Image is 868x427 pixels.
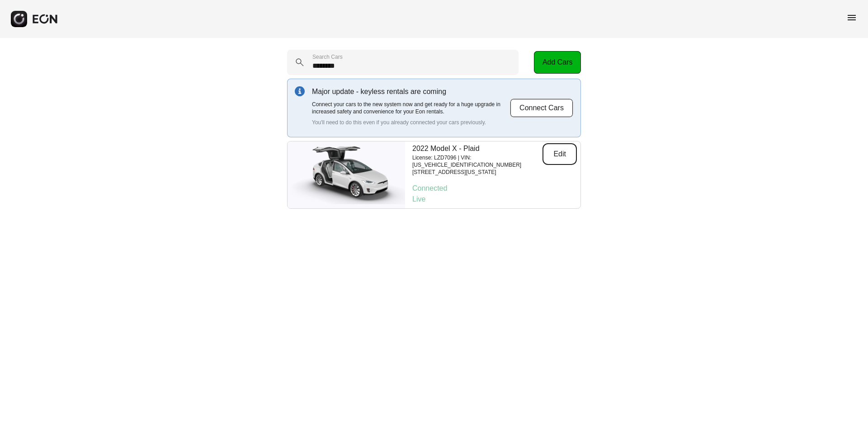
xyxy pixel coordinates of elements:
[542,143,577,165] button: Edit
[510,99,573,117] button: Connect Cars
[312,53,343,61] label: Search Cars
[412,154,542,169] p: License: LZD7096 | VIN: [US_VEHICLE_IDENTIFICATION_NUMBER]
[412,183,577,194] p: Connected
[312,86,510,97] p: Major update - keyless rentals are coming
[412,169,542,176] p: [STREET_ADDRESS][US_STATE]
[312,101,510,115] p: Connect your cars to the new system now and get ready for a huge upgrade in increased safety and ...
[412,194,577,205] p: Live
[312,119,510,126] p: You'll need to do this even if you already connected your cars previously.
[295,86,305,96] img: info
[412,143,542,154] p: 2022 Model X - Plaid
[846,12,857,23] span: menu
[534,51,581,74] button: Add Cars
[288,145,405,204] img: car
